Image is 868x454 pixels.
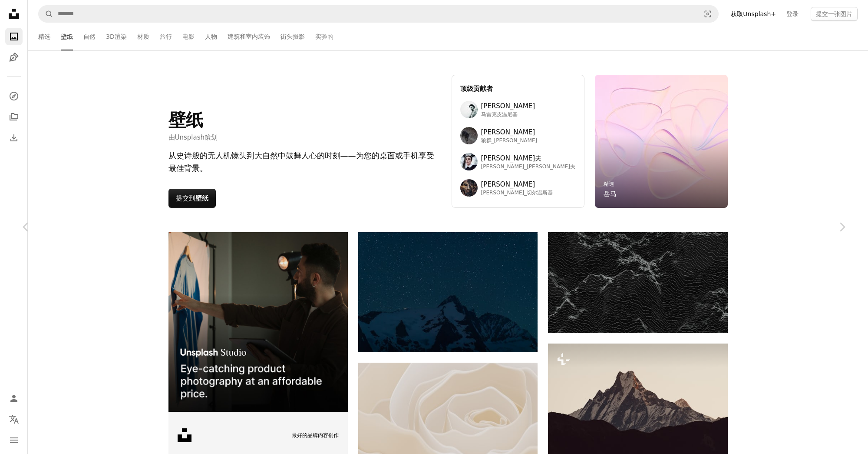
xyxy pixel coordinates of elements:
a: 旅行 [160,23,172,50]
button: 提交一张图片 [811,7,858,21]
span: [PERSON_NAME] [481,179,553,190]
img: 用户Pawel Czerwinski的头像 [460,179,478,197]
a: 探索 [5,87,23,105]
span: [PERSON_NAME]_切尔温斯基 [481,190,553,197]
a: 星空下的雪山峰 [358,288,538,296]
img: file-1715714098234-25b8b4e9d8faimage [168,232,348,412]
a: 3D渲染 [106,23,127,50]
img: 用户Marek Piwnicki的头像 [460,101,478,118]
button: 搜索Unsplash [39,6,53,22]
a: 一朵精致的奶油色玫瑰的特写 [358,418,538,426]
button: 提交到壁纸 [168,189,216,208]
a: 获取Unsplash+ [726,7,781,21]
a: 自然 [83,23,96,50]
a: 带有纹理山峰的抽象黑暗景观。 [548,279,727,287]
a: 用户Marek Piwnicki的头像[PERSON_NAME]马雷克皮温尼基 [460,101,576,118]
a: 用户Eugene Golovesov的头像[PERSON_NAME]夫[PERSON_NAME]_[PERSON_NAME]夫 [460,153,576,170]
button: 视觉搜索 [697,6,718,22]
a: Unsplash [175,134,205,141]
a: 照片 [5,28,23,45]
a: 电影 [182,23,195,50]
a: 下载历史记录 [5,129,23,147]
a: 街头摄影 [281,23,305,50]
a: 实验的 [315,23,333,50]
span: 最好的品牌内容创作 [292,432,339,439]
img: 带有纹理山峰的抽象黑暗景观。 [548,232,727,333]
span: 由 策划 [168,132,218,143]
a: 集合 [5,108,23,126]
img: 星空下的雪山峰 [358,232,538,352]
button: 菜单 [5,431,23,449]
span: 狼群_[PERSON_NAME] [481,137,538,144]
a: 人物 [205,23,217,50]
a: 用户Pawel Czerwinski的头像[PERSON_NAME][PERSON_NAME]_切尔温斯基 [460,179,576,197]
span: [PERSON_NAME]_[PERSON_NAME]夫 [481,164,575,170]
a: 精选 [604,181,614,187]
span: 马雷克皮温尼基 [481,111,535,118]
a: 插图 [5,49,23,66]
img: Wolfgang Hasselmann用户头像 [460,127,478,144]
h1: 壁纸 [168,110,218,130]
a: 岳马 [604,189,617,199]
a: 下一个 [816,185,868,269]
h3: 顶级贡献者 [460,83,576,94]
a: 登录/注册 [5,390,23,407]
a: 精选 [38,23,50,50]
form: 查找全站点的视觉效果 [38,5,719,23]
a: 登录 [781,7,804,21]
a: Wolfgang Hasselmann用户头像[PERSON_NAME]狼群_[PERSON_NAME] [460,127,576,144]
strong: 壁纸 [195,194,208,202]
button: 语言 [5,411,23,428]
span: [PERSON_NAME] [481,101,535,111]
a: 山顶在灰色的天空映衬着轮廓 [548,399,727,407]
span: [PERSON_NAME] [481,127,538,137]
a: 建筑和室内装饰 [228,23,270,50]
img: file-1631678316303-ed18b8b5cb9cimage [178,428,191,442]
a: 材质 [137,23,149,50]
span: [PERSON_NAME]夫 [481,153,575,164]
div: 从史诗般的无人机镜头到大自然中鼓舞人心的时刻——为您的桌面或手机享受最佳背景。 [168,150,441,175]
img: 用户Eugene Golovesov的头像 [460,153,478,170]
